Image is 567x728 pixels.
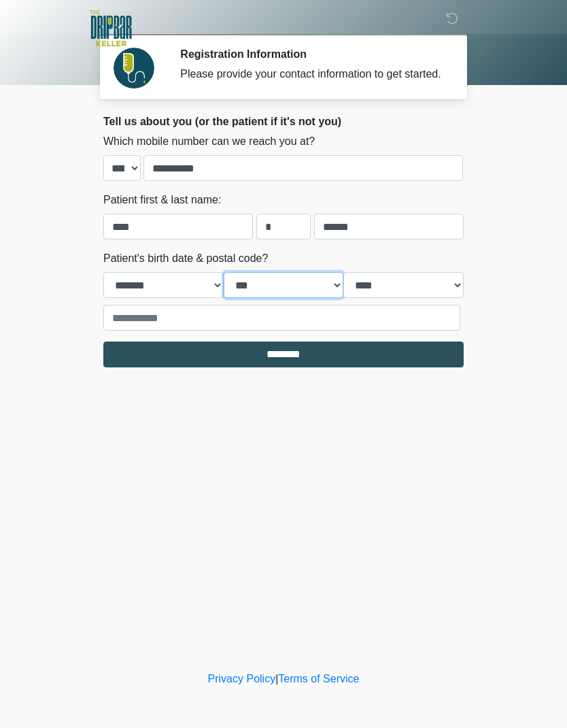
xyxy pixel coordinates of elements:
[114,48,154,88] img: Agent Avatar
[103,192,221,208] label: Patient first & last name:
[103,115,464,128] h2: Tell us about you (or the patient if it's not you)
[275,673,278,684] a: |
[208,673,276,684] a: Privacy Policy
[103,133,315,150] label: Which mobile number can we reach you at?
[90,10,132,46] img: The DRIPBaR - Keller Logo
[278,673,359,684] a: Terms of Service
[180,66,443,82] div: Please provide your contact information to get started.
[103,250,268,267] label: Patient's birth date & postal code?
